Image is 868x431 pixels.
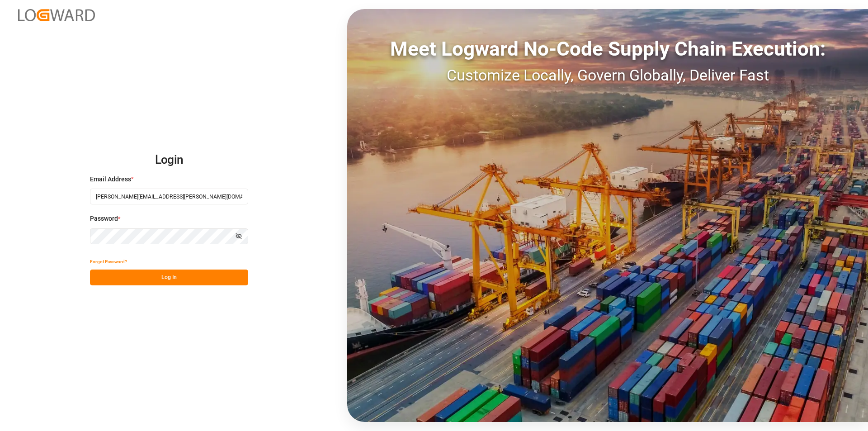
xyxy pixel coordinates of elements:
[90,270,248,285] button: Log In
[90,146,248,175] h2: Login
[90,175,131,184] span: Email Address
[347,64,868,87] div: Customize Locally, Govern Globally, Deliver Fast
[18,9,95,21] img: Logward_new_orange.png
[90,254,127,270] button: Forgot Password?
[90,189,248,204] input: Enter your email
[90,214,118,223] span: Password
[347,34,868,64] div: Meet Logward No-Code Supply Chain Execution:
